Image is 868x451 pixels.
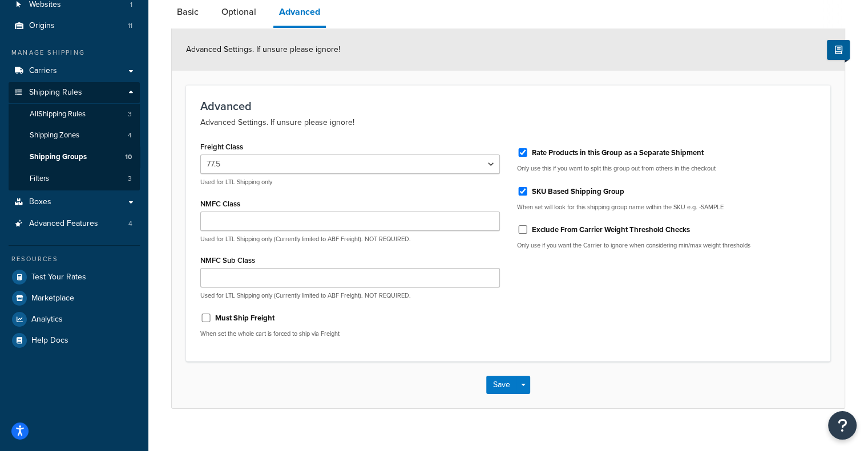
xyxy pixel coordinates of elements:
span: 4 [128,219,132,229]
a: Origins11 [9,15,140,36]
a: Marketplace [9,288,140,308]
span: 11 [128,21,132,31]
a: AllShipping Rules3 [9,104,140,125]
li: Filters [9,168,140,189]
span: Shipping Groups [30,152,87,162]
button: Show Help Docs [827,40,850,60]
span: Filters [30,174,49,184]
span: 4 [128,131,132,140]
span: Test Your Rates [31,273,86,282]
li: Shipping Groups [9,147,140,168]
p: Advanced Settings. If unsure please ignore! [200,116,816,129]
p: Used for LTL Shipping only [200,178,500,186]
h3: Advanced [200,100,816,112]
label: NMFC Class [200,200,240,208]
li: Shipping Zones [9,125,140,146]
label: NMFC Sub Class [200,256,255,265]
p: Used for LTL Shipping only (Currently limited to ABF Freight). NOT REQUIRED. [200,235,500,243]
a: Carriers [9,60,140,82]
a: Advanced Features4 [9,213,140,234]
span: Shipping Zones [30,131,79,140]
div: Resources [9,254,140,264]
span: Analytics [31,315,63,324]
span: Marketplace [31,294,74,303]
a: Analytics [9,309,140,330]
a: Shipping Groups10 [9,147,140,168]
span: Advanced Settings. If unsure please ignore! [186,43,340,55]
button: Open Resource Center [828,411,857,440]
span: 3 [128,109,132,119]
li: Shipping Rules [9,82,140,190]
p: Used for LTL Shipping only (Currently limited to ABF Freight). NOT REQUIRED. [200,291,500,300]
a: Boxes [9,192,140,213]
span: Advanced Features [29,219,98,229]
a: Test Your Rates [9,267,140,287]
label: Rate Products in this Group as a Separate Shipment [532,148,704,158]
p: When set will look for this shipping group name within the SKU e.g. -SAMPLE [517,203,817,212]
li: Origins [9,15,140,36]
span: 3 [128,174,132,184]
span: Shipping Rules [29,88,82,97]
span: 10 [125,152,132,162]
button: Save [486,376,517,394]
a: Shipping Zones4 [9,125,140,146]
span: Help Docs [31,336,68,346]
a: Filters3 [9,168,140,189]
label: SKU Based Shipping Group [532,186,624,197]
p: Only use this if you want to split this group out from others in the checkout [517,164,817,173]
div: Manage Shipping [9,48,140,58]
label: Exclude From Carrier Weight Threshold Checks [532,225,690,235]
label: Must Ship Freight [215,313,274,323]
label: Freight Class [200,143,243,151]
span: All Shipping Rules [30,109,86,119]
a: Help Docs [9,330,140,351]
p: Only use if you want the Carrier to ignore when considering min/max weight thresholds [517,241,817,250]
a: Shipping Rules [9,82,140,103]
span: Boxes [29,197,51,207]
li: Advanced Features [9,213,140,234]
span: Origins [29,21,55,31]
span: Carriers [29,66,57,76]
p: When set the whole cart is forced to ship via Freight [200,330,500,338]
